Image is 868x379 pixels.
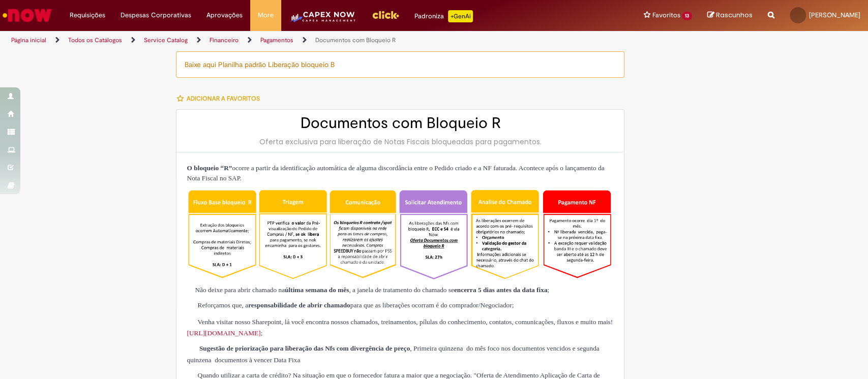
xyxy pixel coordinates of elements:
strong: Sugestão de priorização para liberação das Nfs com divergência de preço [199,344,410,352]
span: Despesas Corporativas [121,10,191,20]
img: sys_attachment.do [187,286,195,295]
span: Rascunhos [716,10,753,20]
span: [PERSON_NAME] [809,11,860,19]
div: Baixe aqui Planilha padrão Liberação bloqueio B [176,51,624,78]
img: sys_attachment.do [187,301,197,311]
span: 13 [682,12,692,20]
span: Venha visitar nosso Sharepoint, lá você encontra nossos chamados, treinamentos, pílulas do conhec... [187,318,613,337]
a: Service Catalog [144,36,188,44]
span: More [258,10,274,20]
span: Não deixe para abrir chamado na , a janela de tratamento do chamado se ; [187,286,549,294]
img: ServiceNow [1,5,53,25]
span: Aprovações [206,10,243,20]
div: Oferta exclusiva para liberação de Notas Fiscais bloqueadas para pagamentos. [187,137,614,147]
a: Financeiro [209,36,238,44]
span: Adicionar a Favoritos [186,94,259,103]
strong: O bloqueio “R” [187,164,232,172]
span: ocorre a partir da identificação automática de alguma discordância entre o Pedido criado e a NF f... [187,164,604,182]
ul: Trilhas de página [8,31,571,50]
span: Requisições [70,10,105,20]
strong: encerra 5 dias antes da data fixa [454,286,548,294]
span: Reforçamos que, a para que as liberações ocorram é do comprador/Negociador; [187,301,514,309]
img: CapexLogo5.png [289,10,356,30]
span: , Primeira quinzena do mês foco nos documentos vencidos e segunda quinzena documentos à vencer Da... [187,344,599,363]
span: Favoritos [652,10,680,20]
img: click_logo_yellow_360x200.png [372,7,399,22]
div: Padroniza [414,10,473,22]
img: sys_attachment.do [187,344,197,355]
p: +GenAi [448,10,473,22]
a: Pagamentos [260,36,293,44]
a: Rascunhos [707,11,753,20]
a: [URL][DOMAIN_NAME] [187,329,260,337]
strong: responsabilidade de abrir chamado [248,301,350,309]
strong: última semana do mês [285,286,349,294]
img: sys_attachment.do [187,317,197,328]
h2: Documentos com Bloqueio R [187,115,614,132]
button: Adicionar a Favoritos [176,88,265,109]
a: Todos os Catálogos [68,36,122,44]
a: Documentos com Bloqueio R [315,36,396,44]
a: Página inicial [11,36,46,44]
